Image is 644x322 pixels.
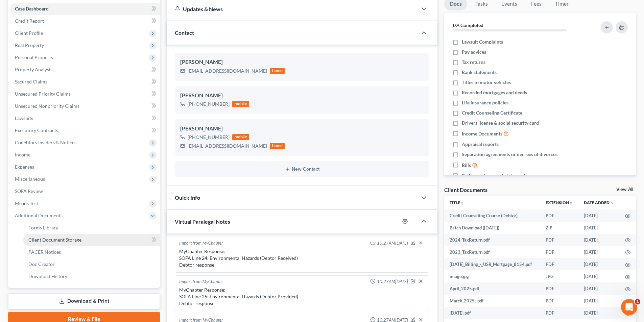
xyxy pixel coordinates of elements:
[9,64,160,76] a: Property Analysis
[444,307,540,319] td: [DATE].pdf
[15,127,58,133] span: Executory Contracts
[188,134,230,141] div: [PHONE_NUMBER]
[23,234,160,246] a: Client Document Storage
[462,172,527,179] span: Retirement account statements
[180,167,424,172] button: New Contact
[444,186,487,193] div: Client Documents
[8,293,160,309] a: Download & Print
[179,278,223,285] div: Import from MyChapter
[23,222,160,234] a: Forms Library
[28,225,58,230] span: Forms Library
[540,307,578,319] td: PDF
[15,115,33,121] span: Lawsuits
[180,58,424,66] div: [PERSON_NAME]
[444,246,540,258] td: 2023_TaxReturn.pdf
[175,5,409,13] div: Updates & News
[232,101,249,107] div: mobile
[179,287,425,307] div: MyChapter Response: SOFA Line 25: Environmental Hazards (Debtor Provided) Debtor response:
[462,141,499,148] span: Appraisal reports
[462,79,511,86] span: Titles to motor vehicles
[270,68,285,74] div: home
[9,76,160,88] a: Secured Claims
[578,270,620,282] td: [DATE]
[540,282,578,295] td: PDF
[188,143,267,149] div: [EMAIL_ADDRESS][DOMAIN_NAME]
[444,282,540,295] td: April_2025.pdf
[179,240,223,247] div: Import from MyChapter
[453,22,483,28] strong: 0% Completed
[546,200,573,205] a: Extensionunfold_more
[180,125,424,133] div: [PERSON_NAME]
[540,258,578,270] td: PDF
[444,270,540,282] td: image.jpg
[462,99,508,106] span: Life insurance policies
[15,188,43,194] span: SOFA Review
[180,92,424,100] div: [PERSON_NAME]
[444,222,540,234] td: Batch Download ([DATE])
[175,218,230,225] span: Virtual Paralegal Notes
[540,246,578,258] td: PDF
[462,59,485,66] span: Tax returns
[28,237,81,243] span: Client Document Storage
[578,234,620,246] td: [DATE]
[462,151,557,158] span: Separation agreements or decrees of divorces
[15,103,79,109] span: Unsecured Nonpriority Claims
[462,69,497,76] span: Bank statements
[444,209,540,222] td: Credit Counseling Course (Debtor)
[462,89,527,96] span: Recorded mortgages and deeds
[584,200,614,205] a: Date Added expand_more
[444,258,540,270] td: [DATE]_Billing_-_USB_Mortgage_8154.pdf
[15,164,34,170] span: Expenses
[462,162,471,169] span: Bills
[270,143,285,149] div: home
[540,209,578,222] td: PDF
[15,30,43,36] span: Client Profile
[578,295,620,307] td: [DATE]
[175,29,194,36] span: Contact
[15,152,30,157] span: Income
[15,91,71,97] span: Unsecured Priority Claims
[460,201,464,205] i: unfold_more
[15,54,53,60] span: Personal Property
[15,200,38,206] span: Means Test
[578,209,620,222] td: [DATE]
[15,176,45,182] span: Miscellaneous
[188,101,230,107] div: [PHONE_NUMBER]
[15,140,76,145] span: Codebtors Insiders & Notices
[540,295,578,307] td: PDF
[188,68,267,74] div: [EMAIL_ADDRESS][DOMAIN_NAME]
[9,3,160,15] a: Case Dashboard
[462,109,522,116] span: Credit Counseling Certificate
[9,124,160,137] a: Executory Contracts
[462,130,502,137] span: Income Documents
[635,299,640,304] span: 1
[23,246,160,258] a: PACER Notices
[15,67,52,72] span: Property Analysis
[616,187,633,192] a: View All
[377,240,408,246] span: 10:27AM[DATE]
[621,299,637,315] iframe: Intercom live chat
[232,134,249,140] div: mobile
[15,42,44,48] span: Real Property
[9,112,160,124] a: Lawsuits
[23,258,160,270] a: Doc Creator
[450,200,464,205] a: Titleunfold_more
[540,222,578,234] td: ZIP
[15,213,63,218] span: Additional Documents
[462,39,503,45] span: Lawsuit Complaints
[444,234,540,246] td: 2024_TaxReturn.pdf
[28,273,67,279] span: Download History
[9,15,160,27] a: Credit Report
[9,100,160,112] a: Unsecured Nonpriority Claims
[444,295,540,307] td: March_2025_.pdf
[15,18,44,24] span: Credit Report
[377,278,408,285] span: 10:27AM[DATE]
[610,201,614,205] i: expand_more
[540,234,578,246] td: PDF
[28,249,61,255] span: PACER Notices
[15,79,47,84] span: Secured Claims
[578,258,620,270] td: [DATE]
[179,248,425,268] div: MyChapter Response: SOFA Line 24: Environmental Hazards (Debtor Received) Debtor response:
[9,88,160,100] a: Unsecured Priority Claims
[578,246,620,258] td: [DATE]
